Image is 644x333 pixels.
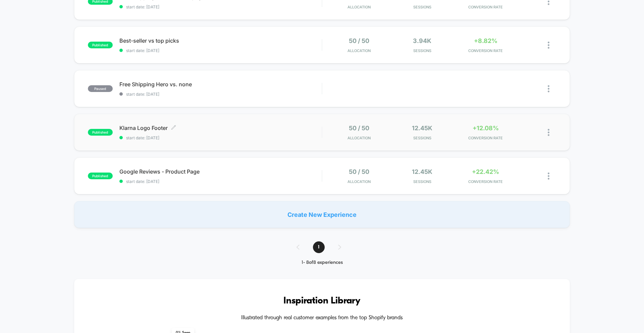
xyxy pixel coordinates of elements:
[119,37,322,44] span: Best-seller vs top picks
[455,179,516,184] span: CONVERSION RATE
[349,37,369,44] span: 50 / 50
[3,171,14,182] button: Play, NEW DEMO 2025-VEED.mp4
[88,42,113,48] span: published
[156,85,172,101] button: Play, NEW DEMO 2025-VEED.mp4
[349,125,369,132] span: 50 / 50
[412,125,432,132] span: 12.45k
[472,168,499,175] span: +22.42%
[392,179,452,184] span: Sessions
[88,173,113,179] span: published
[392,5,452,9] span: Sessions
[548,42,549,49] img: close
[119,48,322,53] span: start date: [DATE]
[119,81,322,88] span: Free Shipping Hero vs. none
[119,179,322,184] span: start date: [DATE]
[313,241,325,253] span: 1
[119,168,322,175] span: Google Reviews - Product Page
[5,162,325,168] input: Seek
[347,136,371,140] span: Allocation
[347,179,371,184] span: Allocation
[455,48,516,53] span: CONVERSION RATE
[88,85,113,92] span: paused
[474,37,497,44] span: +8.82%
[119,125,322,131] span: Klarna Logo Footer
[280,173,300,180] input: Volume
[88,129,113,136] span: published
[119,4,322,9] span: start date: [DATE]
[94,296,550,306] h3: Inspiration Library
[119,92,322,97] span: start date: [DATE]
[94,315,550,321] h4: Illustrated through real customer examples from the top Shopify brands
[455,5,516,9] span: CONVERSION RATE
[548,85,549,92] img: close
[347,48,371,53] span: Allocation
[413,37,431,44] span: 3.94k
[392,48,452,53] span: Sessions
[473,125,499,132] span: +12.08%
[412,168,432,175] span: 12.45k
[392,136,452,140] span: Sessions
[74,201,570,228] div: Create New Experience
[455,136,516,140] span: CONVERSION RATE
[233,173,248,180] div: Current time
[249,173,267,180] div: Duration
[119,135,322,140] span: start date: [DATE]
[349,168,369,175] span: 50 / 50
[347,5,371,9] span: Allocation
[290,260,355,266] div: 1 - 8 of 8 experiences
[548,173,549,180] img: close
[548,129,549,136] img: close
